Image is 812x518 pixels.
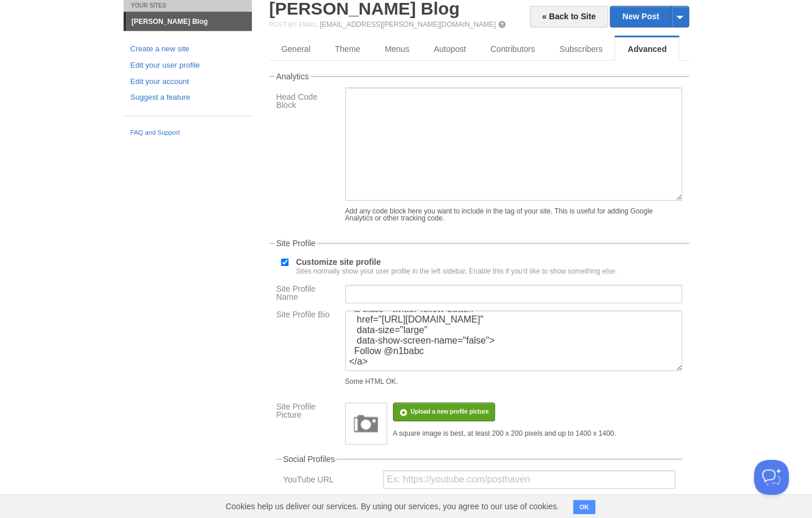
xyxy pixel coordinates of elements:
a: FAQ and Support [131,128,245,138]
a: Theme [322,37,372,61]
label: Site Profile Name [276,285,338,304]
a: « Back to Site [530,6,608,27]
a: New Post [610,6,688,27]
input: Ex: https://youtube.com/posthaven [383,470,675,489]
textarea: <a class="twitter-follow-button" href="[URL][DOMAIN_NAME]" data-size="large" data-show-screen-nam... [345,310,682,371]
a: [PERSON_NAME] Blog [126,12,252,31]
a: Contributors [478,37,547,61]
button: OK [573,500,596,514]
iframe: Help Scout Beacon - Open [754,460,789,495]
legend: Site Profile [275,239,318,247]
a: Subscribers [547,37,614,61]
span: Post by Email [269,21,318,28]
a: Create a new site [131,43,245,55]
div: Some HTML OK. [345,378,682,385]
label: Head Code Block [276,93,338,112]
img: image.png [349,406,384,441]
div: Sites normally show your user profile in the left sidebar. Enable this if you'd like to show some... [296,268,617,275]
a: Edit your account [131,76,245,88]
label: Customize site profile [296,258,617,275]
legend: Social Profiles [282,455,337,463]
div: Add any code block here you want to include in the tag of your site. This is useful for adding Go... [345,208,682,222]
div: A square image is best, at least 200 x 200 pixels and up to 1400 x 1400. [393,430,616,437]
span: Cookies help us deliver our services. By using our services, you agree to our use of cookies. [214,495,571,518]
a: Autopost [421,37,478,61]
a: Advanced [614,37,679,61]
a: General [269,37,323,61]
a: Suggest a feature [131,92,245,104]
a: Edit your user profile [131,60,245,72]
label: Site Profile Picture [276,402,338,422]
span: Upload a new profile picture [410,408,488,415]
label: YouTube URL [283,475,376,487]
legend: Analytics [275,72,311,80]
a: [EMAIL_ADDRESS][PERSON_NAME][DOMAIN_NAME] [319,20,495,29]
a: Menus [372,37,421,61]
label: Site Profile Bio [276,310,338,321]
